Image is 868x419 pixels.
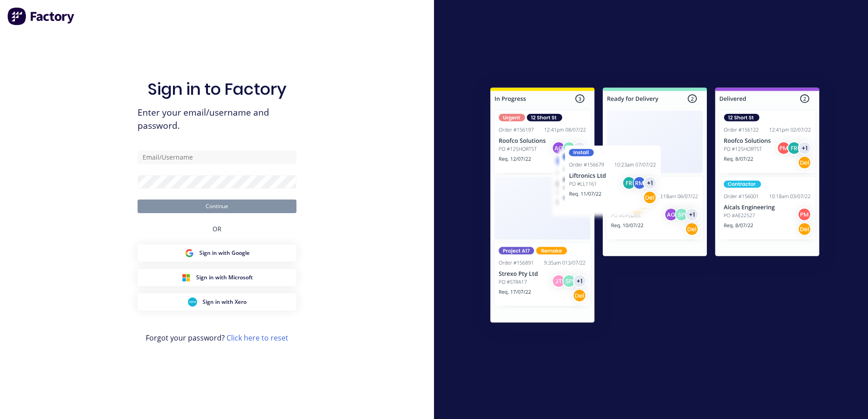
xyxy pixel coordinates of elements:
[138,293,296,311] button: Xero Sign inSign in with Xero
[138,200,296,213] button: Continue
[470,69,839,344] img: Sign in
[138,244,296,262] button: Google Sign inSign in with Google
[196,273,253,282] span: Sign in with Microsoft
[185,248,194,258] img: Google Sign in
[227,333,288,343] a: Click here to reset
[146,332,288,343] span: Forgot your password?
[138,151,296,164] input: Email/Username
[138,106,296,132] span: Enter your email/username and password.
[199,249,250,257] span: Sign in with Google
[138,269,296,286] button: Microsoft Sign inSign in with Microsoft
[182,273,191,282] img: Microsoft Sign in
[188,297,197,307] img: Xero Sign in
[202,298,247,306] span: Sign in with Xero
[212,213,222,244] div: OR
[7,7,75,25] img: Factory
[148,79,286,99] h1: Sign in to Factory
